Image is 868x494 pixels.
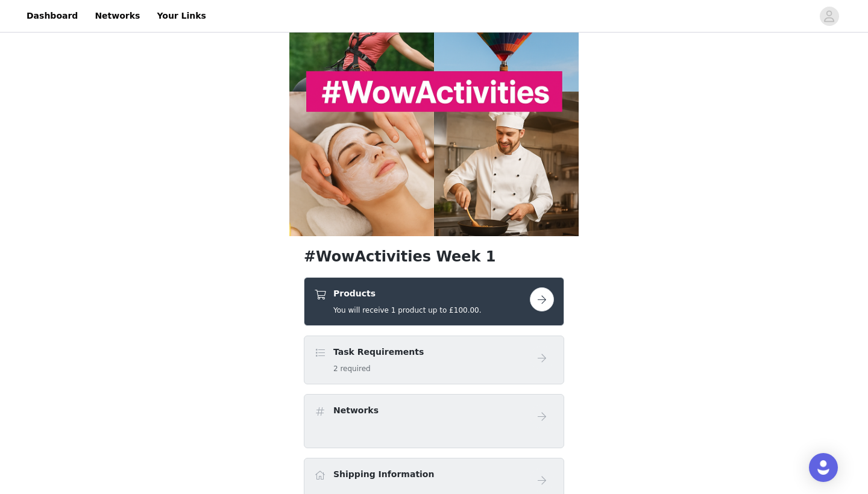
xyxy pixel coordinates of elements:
[19,2,85,30] a: Dashboard
[333,404,379,417] h4: Networks
[823,7,835,26] div: avatar
[333,363,424,374] h5: 2 required
[333,346,424,358] h4: Task Requirements
[87,2,147,30] a: Networks
[304,277,564,326] div: Products
[333,287,482,300] h4: Products
[304,246,564,267] h1: #WowActivities Week 1
[304,394,564,448] div: Networks
[304,336,564,384] div: Task Requirements
[333,468,434,481] h4: Shipping Information
[333,305,482,316] h5: You will receive 1 product up to £100.00.
[809,453,838,482] div: Open Intercom Messenger
[149,2,213,30] a: Your Links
